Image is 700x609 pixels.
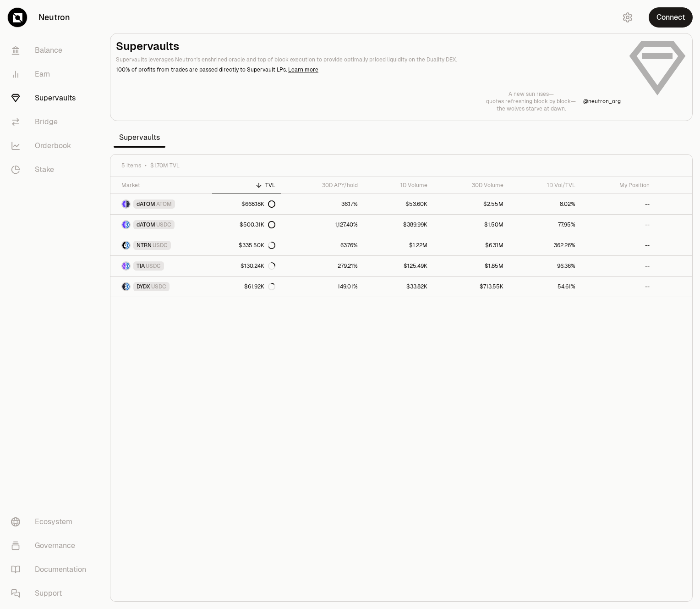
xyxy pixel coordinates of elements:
img: dATOM Logo [122,221,126,228]
a: Governance [4,534,99,558]
span: DYDX [137,283,150,290]
img: NTRN Logo [122,242,126,249]
h2: Supervaults [116,39,621,54]
span: TIA [137,262,145,270]
a: Stake [4,158,99,182]
img: ATOM Logo [126,200,130,208]
a: $713.55K [433,277,509,297]
a: $2.55M [433,194,509,214]
a: TIA LogoUSDC LogoTIAUSDC [110,256,212,276]
a: -- [581,256,655,276]
a: $130.24K [212,256,281,276]
a: $1.22M [363,235,433,255]
p: quotes refreshing block by block— [486,98,576,105]
p: @ neutron_org [583,98,621,105]
div: 1D Vol/TVL [514,182,575,189]
img: dATOM Logo [122,200,126,208]
a: $500.31K [212,215,281,235]
div: 30D APY/hold [286,182,358,189]
span: USDC [153,242,168,249]
span: USDC [146,262,161,270]
a: Orderbook [4,134,99,158]
a: Earn [4,62,99,86]
div: $668.18K [241,200,275,208]
a: $33.82K [363,277,433,297]
a: -- [581,235,655,255]
div: $335.50K [239,242,275,249]
a: 149.01% [281,277,363,297]
a: dATOM LogoATOM LogodATOMATOM [110,194,212,214]
img: DYDX Logo [122,283,126,290]
a: $61.92K [212,277,281,297]
span: $1.70M TVL [150,162,180,169]
a: 36.17% [281,194,363,214]
a: NTRN LogoUSDC LogoNTRNUSDC [110,235,212,255]
span: USDC [151,283,166,290]
span: dATOM [137,200,155,208]
span: USDC [156,221,171,228]
a: $53.60K [363,194,433,214]
img: USDC Logo [126,283,130,290]
div: TVL [218,182,276,189]
div: $500.31K [240,221,275,228]
a: -- [581,215,655,235]
a: 54.61% [509,277,580,297]
a: @neutron_org [583,98,621,105]
span: NTRN [137,242,152,249]
div: 30D Volume [438,182,504,189]
a: $125.49K [363,256,433,276]
a: 96.36% [509,256,580,276]
a: Supervaults [4,86,99,110]
span: 5 items [121,162,141,169]
a: 77.95% [509,215,580,235]
span: Supervaults [114,128,165,147]
a: 362.26% [509,235,580,255]
img: TIA Logo [122,262,126,270]
p: the wolves starve at dawn. [486,105,576,112]
a: -- [581,194,655,214]
a: 279.21% [281,256,363,276]
a: $1.50M [433,215,509,235]
a: 1,127.40% [281,215,363,235]
a: dATOM LogoUSDC LogodATOMUSDC [110,215,212,235]
div: 1D Volume [369,182,427,189]
img: USDC Logo [126,242,130,249]
a: $1.85M [433,256,509,276]
p: A new sun rises— [486,90,576,98]
p: Supervaults leverages Neutron's enshrined oracle and top of block execution to provide optimally ... [116,55,621,64]
p: 100% of profits from trades are passed directly to Supervault LPs. [116,66,621,74]
a: $6.31M [433,235,509,255]
a: A new sun rises—quotes refreshing block by block—the wolves starve at dawn. [486,90,576,112]
a: Support [4,581,99,605]
a: $335.50K [212,235,281,255]
span: dATOM [137,221,155,228]
a: Balance [4,39,99,62]
a: Bridge [4,110,99,134]
button: Connect [649,7,693,28]
a: $668.18K [212,194,281,214]
div: Market [121,182,207,189]
a: 63.76% [281,235,363,255]
a: Documentation [4,558,99,581]
a: Ecosystem [4,510,99,534]
div: $61.92K [244,283,275,290]
div: $130.24K [241,262,275,270]
a: Learn more [288,66,318,73]
span: ATOM [156,200,172,208]
a: 8.02% [509,194,580,214]
img: USDC Logo [126,262,130,270]
a: DYDX LogoUSDC LogoDYDXUSDC [110,277,212,297]
a: -- [581,277,655,297]
div: My Position [586,182,650,189]
img: USDC Logo [126,221,130,228]
a: $389.99K [363,215,433,235]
